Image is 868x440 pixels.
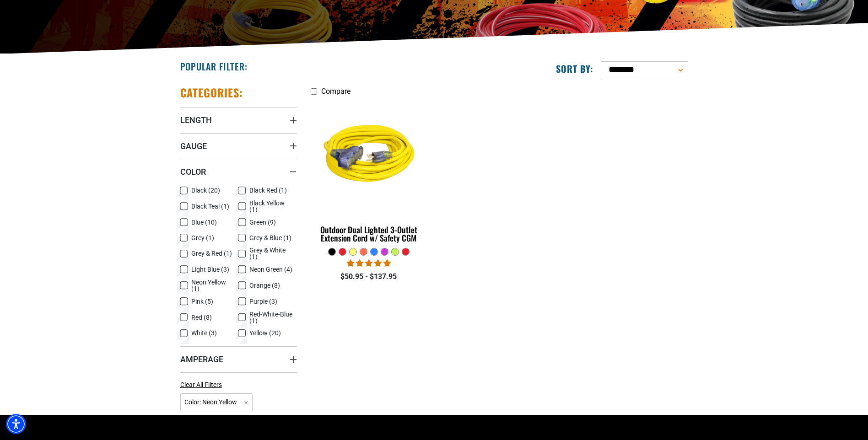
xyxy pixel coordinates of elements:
span: Black (20) [191,187,220,193]
a: Clear All Filters [180,380,226,390]
summary: Color [180,159,297,184]
span: Amperage [180,354,223,365]
span: Pink (5) [191,298,213,305]
span: 4.80 stars [347,259,391,268]
span: Yellow (20) [249,330,281,336]
span: Black Yellow (1) [249,200,293,213]
span: Length [180,115,212,125]
span: Grey & White (1) [249,247,293,260]
span: Grey & Red (1) [191,250,232,257]
span: White (3) [191,330,217,336]
h2: Popular Filter: [180,60,248,72]
div: $50.95 - $137.95 [311,271,427,282]
span: Green (9) [249,219,276,225]
span: Orange (8) [249,282,280,289]
span: Purple (3) [249,298,277,305]
a: neon yellow Outdoor Dual Lighted 3-Outlet Extension Cord w/ Safety CGM [311,100,427,247]
summary: Amperage [180,346,297,372]
span: Compare [321,87,350,96]
a: Color: Neon Yellow [180,397,253,406]
span: Neon Green (4) [249,266,292,273]
span: Light Blue (3) [191,266,229,273]
span: Black Teal (1) [191,203,229,209]
div: Outdoor Dual Lighted 3-Outlet Extension Cord w/ Safety CGM [311,225,427,242]
summary: Gauge [180,133,297,159]
span: Color [180,166,206,177]
span: Blue (10) [191,219,217,225]
label: Sort by: [556,63,593,75]
div: Accessibility Menu [6,414,26,434]
span: Color: Neon Yellow [180,393,253,411]
span: Black Red (1) [249,187,287,193]
span: Gauge [180,141,207,151]
summary: Length [180,107,297,133]
span: Grey (1) [191,235,214,241]
h2: Categories: [180,86,243,100]
span: Red-White-Blue (1) [249,311,293,324]
span: Clear All Filters [180,381,222,388]
span: Neon Yellow (1) [191,279,235,292]
img: neon yellow [311,105,426,210]
span: Grey & Blue (1) [249,235,291,241]
span: Red (8) [191,314,212,321]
